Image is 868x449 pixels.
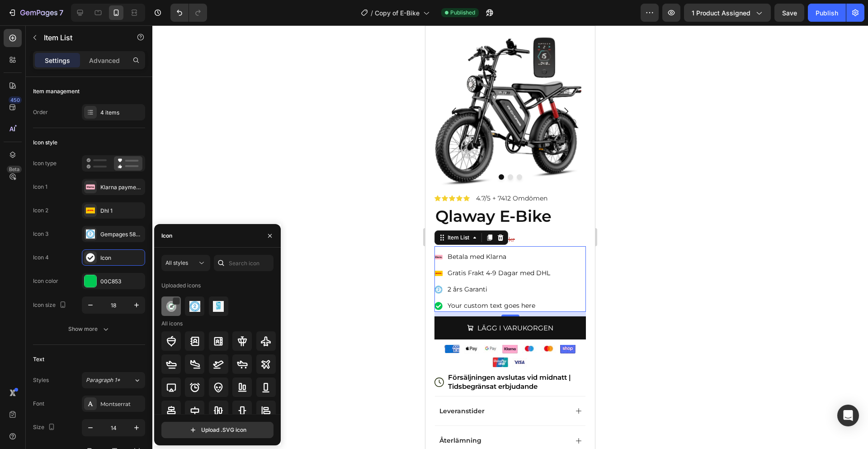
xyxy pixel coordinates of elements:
div: Icon 4 [33,253,49,262]
span: Paragraph 1* [86,376,120,384]
button: All styles [161,255,210,271]
button: 7 [4,4,67,22]
div: Item management [33,87,80,96]
div: Montserrat [100,400,143,408]
p: Item List [44,32,121,43]
div: Uploaded icons [161,278,201,293]
div: Font [33,400,44,408]
input: Search icon [214,255,274,271]
button: Upload .SVG icon [161,422,274,438]
button: Save [774,4,804,22]
div: Icon 1 [33,183,47,191]
div: 00C853 [100,277,143,286]
div: Icon size [33,299,68,311]
div: Publish [816,8,838,18]
button: 1 product assigned [684,4,771,22]
div: Styles [33,376,49,384]
div: Klarna payment badge [100,183,143,191]
div: Open Intercom Messenger [837,405,859,426]
div: Icon type [33,159,57,167]
div: Order [33,108,48,116]
span: Save [782,9,797,17]
span: All styles [165,259,188,266]
span: / [371,8,373,18]
div: Beta [7,166,22,173]
button: Paragraph 1* [82,372,145,388]
p: Advanced [89,56,120,65]
div: 450 [9,96,22,104]
div: Text [33,355,44,363]
div: Icon [161,232,172,240]
div: Icon [100,254,143,262]
div: 4 items [100,109,143,117]
div: All icons [161,320,183,328]
span: 1 product assigned [692,8,750,18]
p: 7 [59,7,63,18]
div: Gempages 580784401407803987 432f5511 baea 4224 8002 c5f9ac92a1c1 [100,230,143,239]
div: Undo/Redo [170,4,207,22]
div: Show more [68,325,110,334]
span: Published [450,9,475,17]
div: Icon 3 [33,230,48,238]
div: Icon 2 [33,206,48,215]
button: Show more [33,321,145,337]
div: Icon style [33,139,57,147]
div: Icon color [33,277,58,285]
button: Publish [808,4,846,22]
div: Upload .SVG icon [189,425,246,435]
div: Dhl 1 [100,207,143,215]
iframe: Design area [425,25,595,449]
p: Settings [45,56,70,65]
div: Size [33,421,57,434]
span: Copy of E-Bike [375,8,420,18]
